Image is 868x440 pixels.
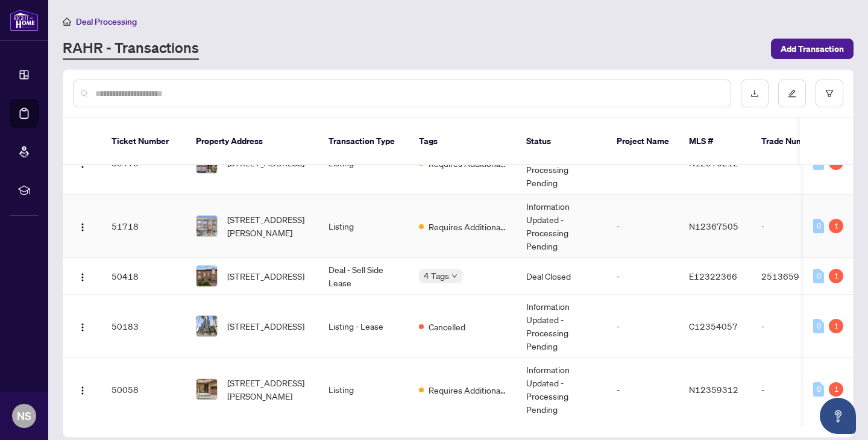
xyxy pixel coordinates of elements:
[679,118,752,165] th: MLS #
[429,220,507,233] span: Requires Additional Docs
[778,80,806,107] button: edit
[816,80,843,107] button: filter
[102,295,186,358] td: 50183
[607,118,679,165] th: Project Name
[752,358,836,421] td: -
[102,195,186,258] td: 51718
[750,89,759,98] span: download
[517,258,607,295] td: Deal Closed
[689,384,738,395] span: N12359312
[227,269,304,283] span: [STREET_ADDRESS]
[607,258,679,295] td: -
[689,321,738,332] span: C12354057
[451,273,458,279] span: down
[517,195,607,258] td: Information Updated - Processing Pending
[78,272,87,282] img: Logo
[319,118,409,165] th: Transaction Type
[197,379,217,400] img: thumbnail-img
[197,216,217,236] img: thumbnail-img
[829,269,843,283] div: 1
[689,221,738,231] span: N12367505
[813,269,824,283] div: 0
[319,258,409,295] td: Deal - Sell Side Lease
[825,89,834,98] span: filter
[78,322,87,332] img: Logo
[73,216,92,236] button: Logo
[813,219,824,233] div: 0
[429,320,465,333] span: Cancelled
[102,118,186,165] th: Ticket Number
[820,398,856,434] button: Open asap
[741,80,769,107] button: download
[227,213,309,239] span: [STREET_ADDRESS][PERSON_NAME]
[689,271,737,281] span: E12322366
[63,17,71,26] span: home
[829,219,843,233] div: 1
[78,386,87,395] img: Logo
[73,380,92,399] button: Logo
[102,258,186,295] td: 50418
[63,38,199,60] a: RAHR - Transactions
[319,295,409,358] td: Listing - Lease
[227,376,309,403] span: [STREET_ADDRESS][PERSON_NAME]
[102,358,186,421] td: 50058
[788,89,796,98] span: edit
[73,266,92,286] button: Logo
[517,358,607,421] td: Information Updated - Processing Pending
[829,319,843,333] div: 1
[813,382,824,397] div: 0
[607,295,679,358] td: -
[409,118,517,165] th: Tags
[424,269,449,283] span: 4 Tags
[197,316,217,336] img: thumbnail-img
[10,9,39,31] img: logo
[17,407,31,424] span: NS
[829,382,843,397] div: 1
[607,195,679,258] td: -
[73,316,92,336] button: Logo
[227,319,304,333] span: [STREET_ADDRESS]
[813,319,824,333] div: 0
[78,222,87,232] img: Logo
[319,195,409,258] td: Listing
[517,295,607,358] td: Information Updated - Processing Pending
[752,118,836,165] th: Trade Number
[752,295,836,358] td: -
[319,358,409,421] td: Listing
[607,358,679,421] td: -
[752,258,836,295] td: 2513659
[429,383,507,397] span: Requires Additional Docs
[197,266,217,286] img: thumbnail-img
[517,118,607,165] th: Status
[186,118,319,165] th: Property Address
[781,39,844,58] span: Add Transaction
[76,16,137,27] span: Deal Processing
[752,195,836,258] td: -
[771,39,854,59] button: Add Transaction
